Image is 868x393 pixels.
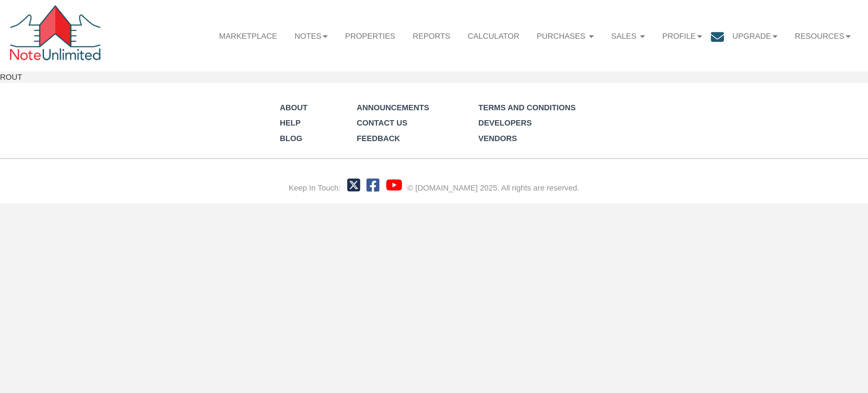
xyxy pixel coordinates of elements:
[286,25,337,47] a: Notes
[478,118,532,127] a: Developers
[404,25,459,47] a: Reports
[724,25,786,47] a: Upgrade
[478,103,576,112] a: Terms and Conditions
[280,134,302,143] a: Blog
[528,25,603,47] a: Purchases
[357,118,407,127] a: Contact Us
[478,134,517,143] a: Vendors
[459,25,528,47] a: Calculator
[407,182,579,193] div: © [DOMAIN_NAME] 2025. All rights are reserved.
[357,103,429,112] a: Announcements
[280,103,307,112] a: About
[280,118,301,127] a: Help
[603,25,654,47] a: Sales
[337,25,404,47] a: Properties
[357,134,400,143] a: Feedback
[654,25,711,47] a: Profile
[289,182,341,193] div: Keep In Touch:
[786,25,859,47] a: Resources
[210,25,286,47] a: Marketplace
